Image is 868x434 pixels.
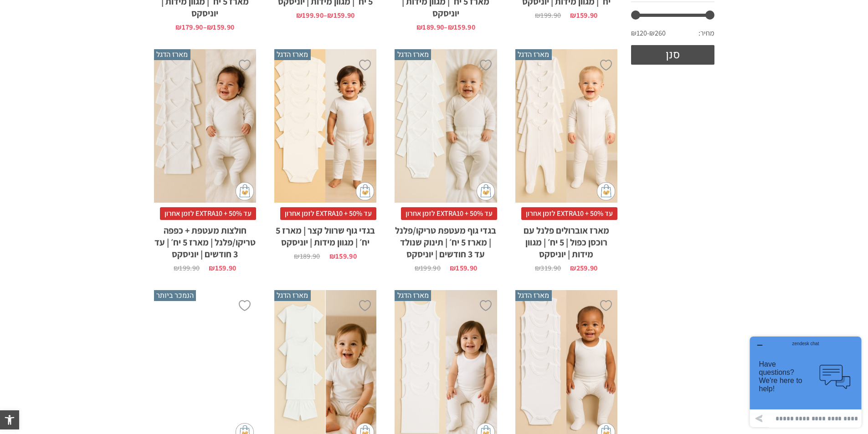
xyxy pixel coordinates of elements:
[160,207,256,220] span: עד 50% + EXTRA10 לזמן אחרון
[356,182,374,200] img: cat-mini-atc.png
[401,207,497,220] span: עד 50% + EXTRA10 לזמן אחרון
[416,22,444,32] bdi: 189.90
[294,251,320,261] bdi: 189.90
[448,22,475,32] bdi: 159.90
[175,22,203,32] bdi: 179.90
[570,263,576,273] span: ₪
[175,22,181,32] span: ₪
[521,207,617,220] span: עד 50% + EXTRA10 לזמן אחרון
[450,263,456,273] span: ₪
[203,24,207,31] span: –
[535,263,561,273] bdi: 319.90
[395,290,431,301] span: מארז הדגל
[448,22,454,32] span: ₪
[296,10,302,20] span: ₪
[535,10,540,20] span: ₪
[274,220,376,248] h2: בגדי גוף שרוול קצר | מארז 5 יח׳ | מגוון מידות | יוניסקס
[570,10,576,20] span: ₪
[415,263,420,273] span: ₪
[154,290,196,301] span: הנמכר ביותר
[515,49,552,60] span: מארז הדגל
[395,49,497,272] a: מארז הדגל בגדי גוף מעטפת טריקו/פלנל | מארז 5 יח׳ | תינוק שנולד עד 3 חודשים | יוניסקס עד 50% + EXT...
[515,290,552,301] span: מארז הדגל
[415,263,441,273] bdi: 199.90
[274,290,311,301] span: מארז הדגל
[327,10,354,20] bdi: 159.90
[477,182,495,200] img: cat-mini-atc.png
[174,263,179,273] span: ₪
[154,49,256,272] a: מארז הדגל חולצות מעטפת + כפפה טריקו/פלנל | מארז 5 יח׳ | עד 3 חודשים | יוניסקס עד 50% + EXTRA10 לז...
[450,263,477,273] bdi: 159.90
[154,49,190,60] span: מארז הדגל
[395,49,431,60] span: מארז הדגל
[280,207,376,220] span: עד 50% + EXTRA10 לזמן אחרון
[395,220,497,260] h2: בגדי גוף מעטפת טריקו/פלנל | מארז 5 יח׳ | תינוק שנולד עד 3 חודשים | יוניסקס
[535,263,540,273] span: ₪
[324,12,327,19] span: –
[207,22,234,32] bdi: 159.90
[515,220,617,260] h2: מארז אוברולים פלנל עם רוכסן כפול | 5 יח׳ | מגוון מידות | יוניסקס
[274,49,376,260] a: מארז הדגל בגדי גוף שרוול קצר | מארז 5 יח׳ | מגוון מידות | יוניסקס עד 50% + EXTRA10 לזמן אחרוןבגדי...
[570,263,597,273] bdi: 259.90
[236,182,254,200] img: cat-mini-atc.png
[209,263,236,273] bdi: 159.90
[207,22,213,32] span: ₪
[631,45,714,65] button: סנן
[597,182,615,200] img: cat-mini-atc.png
[296,10,324,20] bdi: 199.90
[649,28,666,38] span: ₪260
[746,333,865,431] iframe: פותח יישומון שאפשר לשוחח בו בצ'אט עם אחד הנציגים שלנו
[631,26,714,45] div: מחיר: —
[274,49,311,60] span: מארז הדגל
[515,49,617,272] a: מארז הדגל מארז אוברולים פלנל עם רוכסן כפול | 5 יח׳ | מגוון מידות | יוניסקס עד 50% + EXTRA10 לזמן ...
[329,251,357,261] bdi: 159.90
[570,10,597,20] bdi: 159.90
[174,263,200,273] bdi: 199.90
[209,263,215,273] span: ₪
[631,28,649,38] span: ₪120
[444,24,447,31] span: –
[535,10,561,20] bdi: 199.90
[154,220,256,260] h2: חולצות מעטפת + כפפה טריקו/פלנל | מארז 5 יח׳ | עד 3 חודשים | יוניסקס
[329,251,335,261] span: ₪
[294,251,299,261] span: ₪
[327,10,333,20] span: ₪
[416,22,422,32] span: ₪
